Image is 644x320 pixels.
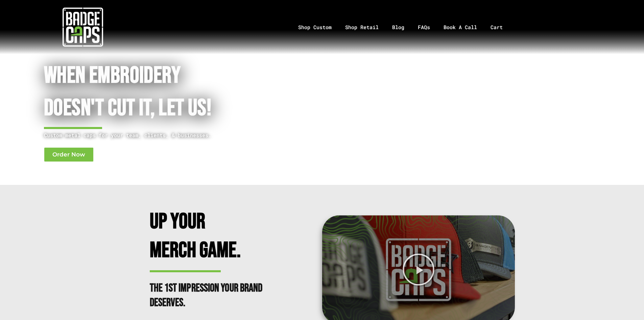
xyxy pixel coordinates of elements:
[338,9,385,45] a: Shop Retail
[150,208,268,265] h2: Up Your Merch Game.
[150,281,268,310] h2: The 1st impression your brand deserves.
[402,253,435,286] div: Play Video
[385,9,411,45] a: Blog
[44,147,94,162] a: Order Now
[484,9,518,45] a: Cart
[44,131,286,140] p: Custom metal caps for your team, clients, & businesses.
[63,7,103,47] img: badgecaps white logo with green acccent
[437,9,484,45] a: Book A Call
[44,60,286,125] h1: When Embroidery Doesn't cut it, Let Us!
[165,9,644,45] nav: Menu
[52,152,85,157] span: Order Now
[411,9,437,45] a: FAQs
[291,9,338,45] a: Shop Custom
